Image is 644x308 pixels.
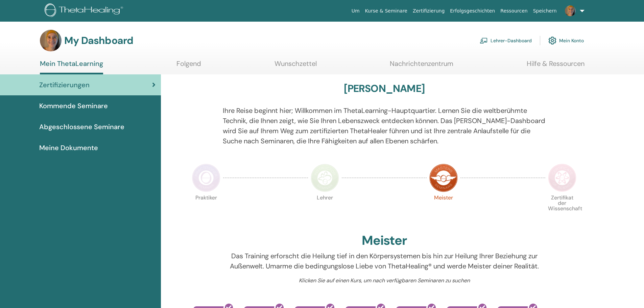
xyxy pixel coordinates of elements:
a: Lehrer-Dashboard [480,33,532,48]
a: Speichern [530,5,559,17]
img: Certificate of Science [548,164,576,192]
h2: Meister [362,233,407,248]
p: Lehrer [311,195,339,223]
img: default.jpg [565,5,576,16]
h3: [PERSON_NAME] [344,82,425,95]
a: Folgend [176,60,201,73]
a: Kurse & Seminare [362,5,410,17]
p: Klicken Sie auf einen Kurs, um nach verfügbaren Seminaren zu suchen [223,277,546,285]
span: Meine Dokumente [39,143,98,153]
a: Hilfe & Ressourcen [527,60,585,73]
p: Ihre Reise beginnt hier; Willkommen im ThetaLearning-Hauptquartier. Lernen Sie die weltberühmte T... [223,105,546,146]
a: Um [349,5,362,17]
span: Zertifizierungen [39,80,90,90]
img: Instructor [311,164,339,192]
span: Kommende Seminare [39,101,108,111]
a: Zertifizierung [410,5,447,17]
img: default.jpg [40,30,62,51]
p: Das Training erforscht die Heilung tief in den Körpersystemen bis hin zur Heilung Ihrer Beziehung... [223,251,546,271]
span: Abgeschlossene Seminare [39,122,124,132]
p: Meister [429,195,458,223]
a: Erfolgsgeschichten [447,5,498,17]
img: cog.svg [548,35,556,46]
h3: My Dashboard [64,34,133,47]
a: Wunschzettel [275,60,317,73]
a: Nachrichtenzentrum [390,60,453,73]
img: chalkboard-teacher.svg [480,38,488,44]
img: Practitioner [192,164,220,192]
a: Ressourcen [498,5,530,17]
img: logo.png [45,3,125,19]
a: Mein ThetaLearning [40,60,103,74]
p: Zertifikat der Wissenschaft [548,195,576,223]
img: Master [429,164,458,192]
a: Mein Konto [548,33,584,48]
p: Praktiker [192,195,220,223]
